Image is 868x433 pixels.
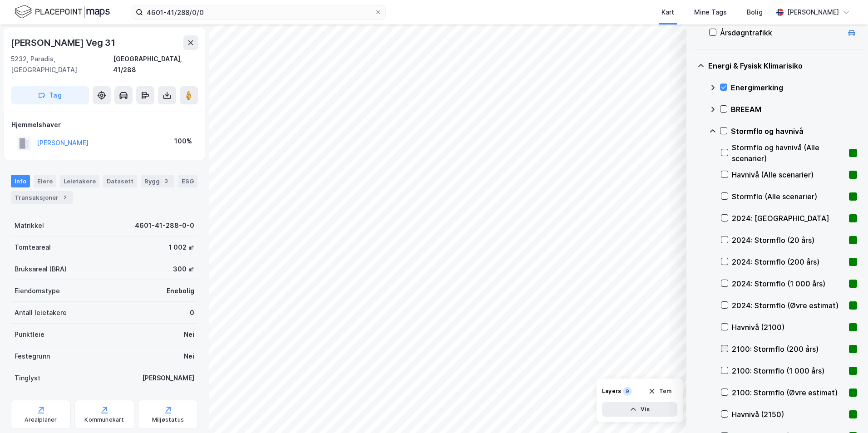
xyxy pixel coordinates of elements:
[103,175,137,187] div: Datasett
[602,402,677,417] button: Vis
[732,142,845,164] div: Stormflo og havnivå (Alle scenarier)
[11,175,30,187] div: Info
[720,27,843,38] div: Årsdøgntrafikk
[135,220,194,231] div: 4601-41-288-0-0
[15,242,51,253] div: Tomteareal
[15,351,50,362] div: Festegrunn
[732,365,845,376] div: 2100: Stormflo (1 000 års)
[732,322,845,333] div: Havnivå (2100)
[173,264,194,275] div: 300 ㎡
[732,278,845,289] div: 2024: Stormflo (1 000 års)
[787,7,839,18] div: [PERSON_NAME]
[11,54,113,75] div: 5232, Paradis, [GEOGRAPHIC_DATA]
[25,416,57,423] div: Arealplaner
[731,126,857,137] div: Stormflo og havnivå
[732,409,845,420] div: Havnivå (2150)
[732,235,845,246] div: 2024: Stormflo (20 års)
[15,264,67,275] div: Bruksareal (BRA)
[142,373,194,384] div: [PERSON_NAME]
[184,351,194,362] div: Nei
[11,119,197,130] div: Hjemmelshaver
[694,7,727,18] div: Mine Tags
[84,416,124,423] div: Kommunekart
[178,175,197,187] div: ESG
[732,387,845,398] div: 2100: Stormflo (Øvre estimat)
[661,7,674,18] div: Kart
[141,175,174,187] div: Bygg
[732,213,845,224] div: 2024: [GEOGRAPHIC_DATA]
[731,104,857,115] div: BREEAM
[732,169,845,180] div: Havnivå (Alle scenarier)
[732,300,845,311] div: 2024: Stormflo (Øvre estimat)
[113,54,198,75] div: [GEOGRAPHIC_DATA], 41/288
[152,416,184,423] div: Miljøstatus
[34,175,56,187] div: Eiere
[60,175,99,187] div: Leietakere
[174,136,192,147] div: 100%
[15,220,44,231] div: Matrikkel
[747,7,763,18] div: Bolig
[15,285,60,296] div: Eiendomstype
[15,373,40,384] div: Tinglyst
[732,256,845,267] div: 2024: Stormflo (200 års)
[731,82,857,93] div: Energimerking
[732,191,845,202] div: Stormflo (Alle scenarier)
[15,4,110,20] img: logo.f888ab2527a4732fd821a326f86c7f29.svg
[184,329,194,340] div: Nei
[732,344,845,354] div: 2100: Stormflo (200 års)
[602,388,621,395] div: Layers
[162,177,171,186] div: 3
[11,86,89,104] button: Tag
[15,307,67,318] div: Antall leietakere
[15,329,44,340] div: Punktleie
[823,389,868,433] iframe: Chat Widget
[167,285,194,296] div: Enebolig
[11,35,117,50] div: [PERSON_NAME] Veg 31
[60,193,69,202] div: 2
[623,387,632,396] div: 9
[642,384,677,399] button: Tøm
[11,191,73,204] div: Transaksjoner
[143,5,375,19] input: Søk på adresse, matrikkel, gårdeiere, leietakere eller personer
[708,60,857,71] div: Energi & Fysisk Klimarisiko
[190,307,194,318] div: 0
[169,242,194,253] div: 1 002 ㎡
